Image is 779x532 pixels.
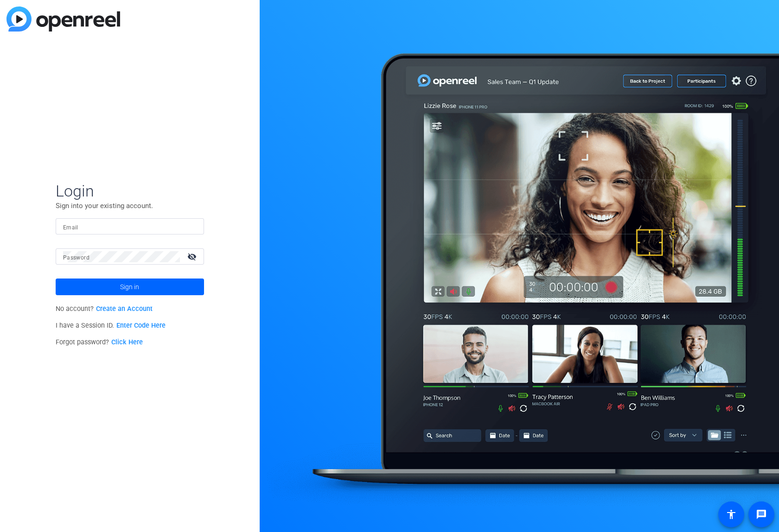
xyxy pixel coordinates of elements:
[63,221,197,232] input: Enter Email Address
[56,305,153,313] span: No account?
[726,509,737,520] mat-icon: accessibility
[116,322,166,329] a: Enter Code Here
[63,224,78,231] mat-label: Email
[6,6,120,32] img: blue-gradient.svg
[756,509,767,520] mat-icon: message
[111,338,143,346] a: Click Here
[56,279,204,295] button: Sign in
[56,201,204,211] p: Sign into your existing account.
[120,275,139,298] span: Sign in
[56,322,166,329] span: I have a Session ID.
[63,254,89,261] mat-label: Password
[56,181,204,201] span: Login
[96,305,153,313] a: Create an Account
[56,338,143,346] span: Forgot password?
[182,250,204,263] mat-icon: visibility_off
